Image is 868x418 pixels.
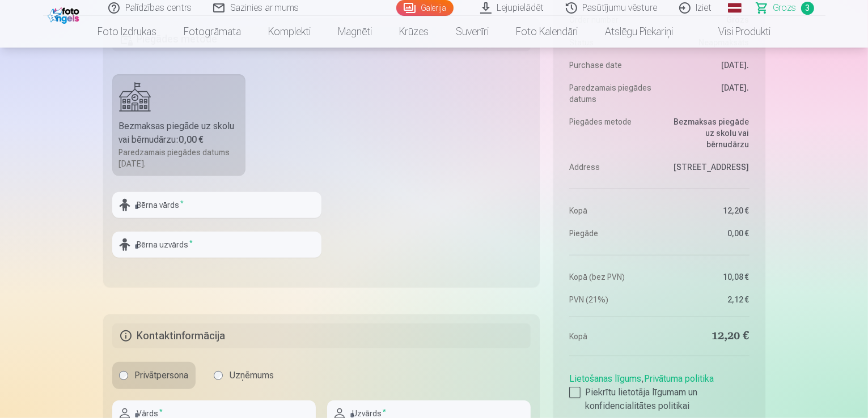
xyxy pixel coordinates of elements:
dt: Kopā [569,329,654,344]
div: Paredzamais piegādes datums [DATE]. [119,147,239,169]
dt: Address [569,161,654,173]
dd: [DATE]. [665,82,750,105]
dd: 2,12 € [665,294,750,305]
dd: [STREET_ADDRESS] [665,161,750,173]
a: Lietošanas līgums [569,373,641,384]
dd: 12,20 € [665,205,750,216]
img: /fa1 [48,5,82,24]
a: Visi produkti [687,16,784,48]
h5: Kontaktinformācija [112,323,531,348]
a: Atslēgu piekariņi [591,16,687,48]
dt: Purchase date [569,59,654,71]
span: 3 [801,2,814,15]
label: Uzņēmums [207,362,281,389]
a: Privātuma politika [644,373,714,384]
input: Uzņēmums [214,371,223,380]
dd: 10,08 € [665,271,750,283]
b: 0,00 € [179,134,204,145]
dd: 0,00 € [665,228,750,239]
label: Privātpersona [112,362,196,389]
span: Grozs [773,1,797,15]
dd: 12,20 € [665,329,750,344]
div: , [569,368,749,413]
dt: PVN (21%) [569,294,654,305]
dd: [DATE]. [665,59,750,71]
a: Foto izdrukas [84,16,170,48]
dt: Piegāde [569,228,654,239]
dd: Bezmaksas piegāde uz skolu vai bērnudārzu [665,116,750,150]
a: Fotogrāmata [170,16,255,48]
a: Foto kalendāri [502,16,591,48]
dt: Paredzamais piegādes datums [569,82,654,105]
dt: Kopā (bez PVN) [569,271,654,283]
a: Komplekti [255,16,324,48]
label: Piekrītu lietotāja līgumam un konfidencialitātes politikai [569,386,749,413]
a: Magnēti [324,16,386,48]
dt: Piegādes metode [569,116,654,150]
div: Bezmaksas piegāde uz skolu vai bērnudārzu : [119,120,239,147]
a: Krūzes [386,16,442,48]
dt: Kopā [569,205,654,216]
input: Privātpersona [119,371,128,380]
a: Suvenīri [442,16,502,48]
